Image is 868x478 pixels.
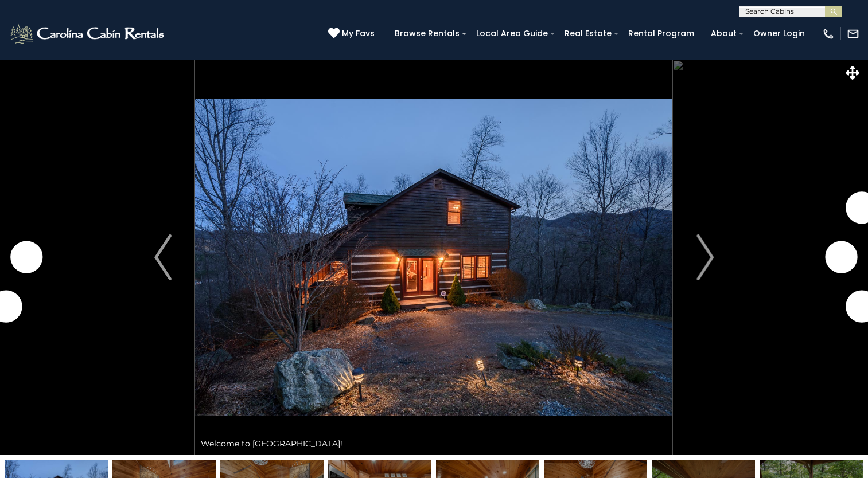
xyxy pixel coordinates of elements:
div: Welcome to [GEOGRAPHIC_DATA]! [195,432,672,455]
span: My Favs [342,28,375,40]
img: arrow [696,234,714,280]
a: Owner Login [748,25,811,42]
a: Rental Program [622,25,700,42]
button: Previous [131,60,195,455]
a: Real Estate [559,25,617,42]
a: My Favs [328,28,377,40]
a: Browse Rentals [389,25,465,42]
button: Next [673,60,737,455]
a: About [705,25,742,42]
a: Local Area Guide [470,25,554,42]
img: arrow [154,234,172,280]
img: phone-regular-white.png [822,28,835,40]
img: White-1-2.png [9,22,168,45]
img: mail-regular-white.png [847,28,859,40]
